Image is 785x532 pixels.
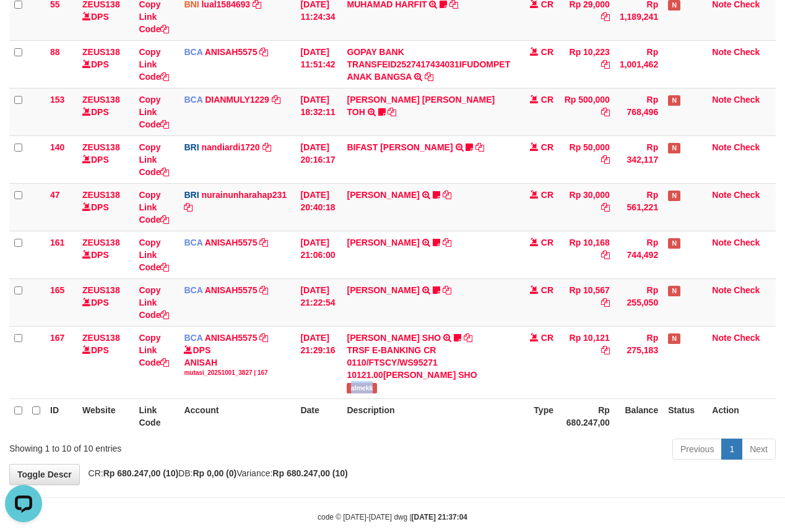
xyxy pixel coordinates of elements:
span: CR [541,47,553,57]
a: Copy nandiardi1720 to clipboard [262,142,271,152]
td: DPS [77,183,134,231]
td: Rp 10,121 [558,326,615,398]
a: [PERSON_NAME] [347,238,419,247]
a: Check [734,190,760,200]
strong: Rp 680.247,00 (10) [272,468,347,478]
a: Copy Link Code [139,142,169,177]
span: CR [541,238,553,247]
a: ANISAH5575 [205,333,258,343]
a: ZEUS138 [82,238,120,247]
th: Description [342,398,515,434]
span: 153 [50,95,64,105]
a: Copy Link Code [139,238,169,272]
strong: Rp 0,00 (0) [193,468,236,478]
td: Rp 255,050 [615,278,663,326]
a: ZEUS138 [82,285,120,295]
strong: [DATE] 21:37:04 [412,513,467,521]
a: Copy Rp 500,000 to clipboard [601,107,610,117]
span: BCA [184,47,202,57]
a: Check [734,142,760,152]
span: BCA [184,285,202,295]
a: Copy Rp 10,121 to clipboard [601,345,610,355]
span: almekk [347,383,376,393]
a: Note [712,190,731,200]
th: Account [179,398,295,434]
td: [DATE] 21:29:16 [295,326,342,398]
td: Rp 10,168 [558,231,615,278]
span: BCA [184,95,202,105]
td: Rp 30,000 [558,183,615,231]
th: Status [663,398,707,434]
a: Note [712,47,731,57]
a: Copy MUHAMMAD HIQNI SHO to clipboard [464,333,472,343]
a: BIFAST [PERSON_NAME] [347,142,453,152]
td: Rp 500,000 [558,88,615,135]
a: Copy Link Code [139,333,169,367]
a: Copy DIANMULY1229 to clipboard [272,95,280,105]
span: CR [541,285,553,295]
td: [DATE] 21:22:54 [295,278,342,326]
button: Open LiveChat chat widget [5,5,42,42]
td: Rp 275,183 [615,326,663,398]
a: Copy HANRI ATMAWA to clipboard [443,238,451,247]
a: Copy ANISAH5575 to clipboard [259,285,268,295]
td: Rp 342,117 [615,135,663,183]
span: Has Note [668,238,680,249]
th: Link Code [134,398,179,434]
span: Has Note [668,333,680,344]
span: 165 [50,285,64,295]
a: Previous [672,439,722,460]
a: Check [734,238,760,247]
a: Copy RISAL WAHYUDI to clipboard [443,190,451,200]
a: Copy nurainunharahap231 to clipboard [184,202,193,212]
span: BRI [184,190,199,200]
a: DIANMULY1229 [205,95,269,105]
span: Has Note [668,191,680,201]
a: Copy Link Code [139,285,169,320]
td: [DATE] 20:16:17 [295,135,342,183]
span: BCA [184,238,202,247]
span: CR: DB: Variance: [82,468,348,478]
a: [PERSON_NAME] [347,285,419,295]
a: [PERSON_NAME] [PERSON_NAME] TOH [347,95,495,117]
td: DPS [77,88,134,135]
th: Action [707,398,776,434]
a: Check [734,95,760,105]
a: Copy Rp 10,567 to clipboard [601,298,610,307]
a: ZEUS138 [82,190,120,200]
span: 88 [50,47,60,57]
td: Rp 1,001,462 [615,40,663,88]
td: [DATE] 11:51:42 [295,40,342,88]
div: DPS ANISAH [184,344,290,377]
a: Copy Rp 10,168 to clipboard [601,250,610,260]
a: Copy ANISAH5575 to clipboard [259,238,268,247]
th: Rp 680.247,00 [558,398,615,434]
td: Rp 744,492 [615,231,663,278]
a: ZEUS138 [82,142,120,152]
th: ID [45,398,77,434]
div: mutasi_20251001_3827 | 167 [184,369,290,377]
a: [PERSON_NAME] [347,190,419,200]
a: Copy Link Code [139,95,169,129]
a: ZEUS138 [82,47,120,57]
div: TRSF E-BANKING CR 0110/FTSCY/WS95271 10121.00[PERSON_NAME] SHO [347,344,510,381]
span: 140 [50,142,64,152]
td: DPS [77,278,134,326]
a: Check [734,285,760,295]
a: Copy GOPAY BANK TRANSFEID2527417434031IFUDOMPET ANAK BANGSA to clipboard [425,72,433,82]
a: Copy Link Code [139,190,169,225]
a: Note [712,333,731,343]
a: Copy Rp 10,223 to clipboard [601,59,610,69]
a: Copy Rp 29,000 to clipboard [601,12,610,22]
td: DPS [77,326,134,398]
a: nurainunharahap231 [201,190,287,200]
a: Check [734,47,760,57]
div: Showing 1 to 10 of 10 entries [9,437,318,455]
span: CR [541,95,553,105]
span: Has Note [668,95,680,106]
td: Rp 50,000 [558,135,615,183]
a: [PERSON_NAME] SHO [347,333,441,343]
a: ZEUS138 [82,333,120,343]
a: nandiardi1720 [201,142,259,152]
span: CR [541,142,553,152]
